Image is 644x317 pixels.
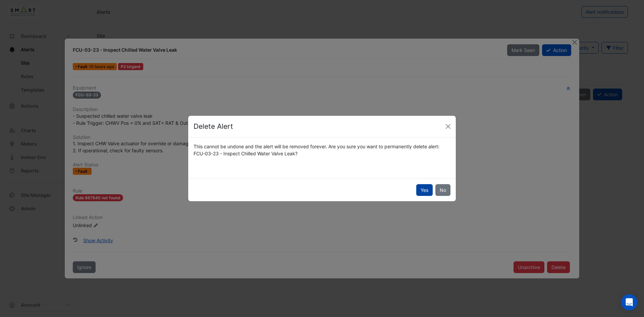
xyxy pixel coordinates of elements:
[621,294,637,310] div: Open Intercom Messenger
[443,121,453,131] button: Close
[190,143,454,157] div: This cannot be undone and the alert will be removed forever. Are you sure you want to permanently...
[194,121,233,132] h4: Delete Alert
[416,184,433,196] button: Yes
[435,184,450,196] button: No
